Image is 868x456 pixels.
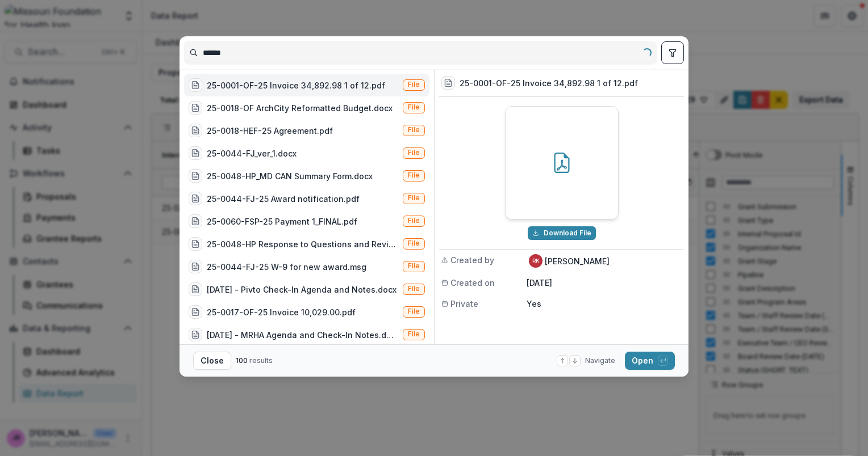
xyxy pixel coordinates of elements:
[207,193,360,205] div: 25-0044-FJ-25 Award notification.pdf
[207,216,357,227] div: 25-0060-FSP-25 Payment 1_FINAL.pdf
[207,125,333,137] div: 25-0018-HEF-25 Agreement.pdf
[450,277,495,289] span: Created on
[207,261,366,273] div: 25-0044-FJ-25 W-9 for new award.msg
[527,298,682,310] p: Yes
[207,306,356,318] div: 25-0017-OF-25 Invoice 10,029.00.pdf
[460,77,638,89] h3: 25-0001-OF-25 Invoice 34,892.98 1 of 12.pdf
[625,352,675,370] button: Open
[408,194,420,202] span: File
[207,147,297,159] div: 25-0044-FJ_ver_1.docx
[408,239,420,247] span: File
[193,352,231,370] button: Close
[450,298,478,310] span: Private
[408,171,420,179] span: File
[408,217,420,225] span: File
[527,277,682,289] p: [DATE]
[207,284,397,295] div: [DATE] - Pivto Check-In Agenda and Notes.docx
[585,356,615,366] span: Navigate
[207,79,385,91] div: 25-0001-OF-25 Invoice 34,892.98 1 of 12.pdf
[450,254,494,266] span: Created by
[207,170,373,182] div: 25-0048-HP_MD CAN Summary Form.docx
[661,41,684,64] button: toggle filters
[249,356,273,365] span: results
[532,258,540,264] div: Renee Klann
[545,255,610,267] p: [PERSON_NAME]
[207,102,393,114] div: 25-0018-OF ArchCity Reformatted Budget.docx
[408,126,420,134] span: File
[408,307,420,315] span: File
[236,356,248,365] span: 100
[528,226,596,240] button: Download 25-0001-OF-25 Invoice 34,892.98 1 of 12.pdf
[408,149,420,157] span: File
[408,81,420,88] span: File
[408,103,420,111] span: File
[408,330,420,338] span: File
[207,238,398,250] div: 25-0048-HP Response to Questions and Revised Narrative.msg
[408,262,420,270] span: File
[207,329,398,341] div: [DATE] - MRHA Agenda and Check-In Notes.docx
[408,285,420,293] span: File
